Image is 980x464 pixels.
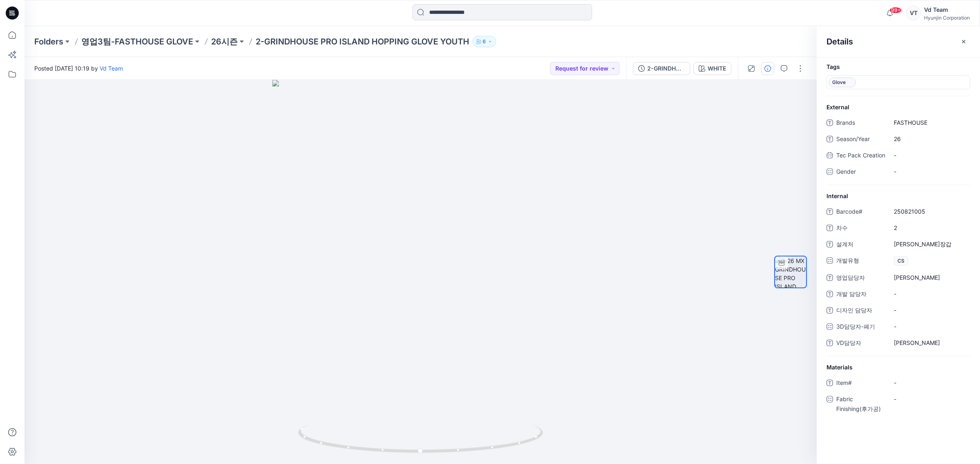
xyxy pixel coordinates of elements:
span: 디자인 담당자 [836,305,885,317]
span: Brands [836,118,885,129]
span: - [894,378,965,387]
span: FASTHOUSE [894,118,965,127]
button: 6 [472,36,496,47]
span: 김진 [894,338,965,347]
p: 6 [483,37,486,46]
span: Item# [836,378,885,389]
a: 영업3팀-FASTHOUSE GLOVE [81,36,193,47]
h2: Details [826,37,853,46]
div: Hyunjin Corporation [924,15,970,21]
span: Gender [836,167,885,178]
span: 설계처 [836,239,885,251]
button: 2-GRINDHOUSE PRO ISLAND HOPPING GLOVE YOUTH [633,62,690,75]
img: 2-26 MX GRINDHOUSE PRO ISLAND HOPPING GLOVE YOUTH [775,256,806,287]
p: 2-GRINDHOUSE PRO ISLAND HOPPING GLOVE YOUTH [256,36,469,47]
a: Vd Team [100,65,123,72]
h4: Tags [817,64,980,71]
button: Details [761,62,774,75]
span: Internal [826,192,848,200]
div: 2-GRINDHOUSE PRO ISLAND HOPPING GLOVE YOUTH [647,64,685,73]
button: WHITE [693,62,731,75]
span: 26 [894,135,965,143]
span: CS [894,256,908,266]
span: 영업담당자 [836,273,885,284]
span: External [826,103,849,111]
span: VD담당자 [836,338,885,349]
div: Vd Team [924,5,970,15]
a: Folders [34,36,63,47]
span: - [894,289,965,298]
div: - [894,166,906,177]
span: 이정은 [894,273,965,282]
span: 3D담당자-폐기 [836,322,885,333]
span: Tec Pack Creation [836,150,885,162]
a: 26시즌 [211,36,238,47]
div: WHITE [708,64,726,73]
span: 개발유형 [836,256,885,268]
span: Fabric Finishing(후가공) [836,394,885,414]
span: Materials [826,363,853,371]
span: 차수 [836,223,885,234]
div: VT [906,6,921,20]
span: 쟈록장갑 [894,240,965,248]
span: 2 [894,223,965,232]
span: Season/Year [836,134,885,146]
div: - [894,393,906,405]
span: Barcode# [836,207,885,218]
span: - [894,151,965,159]
span: - [894,306,965,314]
span: 250821005 [894,207,965,216]
span: Posted [DATE] 10:19 by [34,64,123,73]
div: - [894,320,906,332]
span: 99+ [889,7,902,13]
span: Glove [832,77,852,87]
span: 개발 담당자 [836,289,885,300]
